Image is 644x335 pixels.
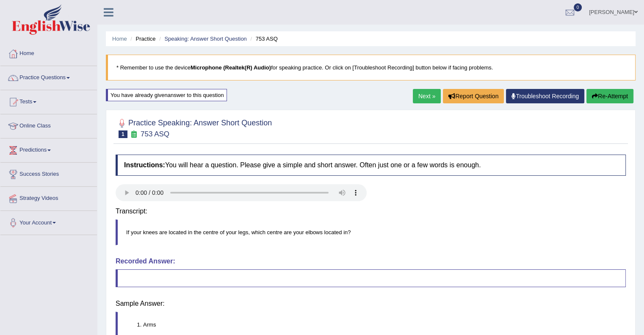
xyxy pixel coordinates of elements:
[143,321,617,329] li: Arms
[106,55,636,80] blockquote: * Remember to use the device for speaking practice. Or click on [Troubleshoot Recording] button b...
[0,187,97,208] a: Strategy Videos
[248,35,277,43] li: 753 ASQ
[128,35,155,43] li: Practice
[0,138,97,160] a: Predictions
[106,89,227,101] div: You have already given answer to this question
[506,89,584,103] a: Troubleshoot Recording
[130,130,138,138] small: Exam occurring question
[0,42,97,63] a: Home
[0,90,97,111] a: Tests
[164,36,246,42] a: Speaking: Answer Short Question
[119,130,127,138] span: 1
[124,161,165,169] b: Instructions:
[191,64,271,71] b: Microphone (Realtek(R) Audio)
[0,163,97,184] a: Success Stories
[116,117,272,138] h2: Practice Speaking: Answer Short Question
[116,257,626,265] h4: Recorded Answer:
[413,89,441,103] a: Next »
[116,208,626,215] h4: Transcript:
[0,211,97,232] a: Your Account
[112,36,127,42] a: Home
[574,3,582,11] span: 0
[586,89,633,103] button: Re-Attempt
[0,66,97,87] a: Practice Questions
[0,114,97,136] a: Online Class
[116,300,626,307] h4: Sample Answer:
[443,89,504,103] button: Report Question
[116,219,626,245] blockquote: If your knees are located in the centre of your legs, which centre are your elbows located in?
[141,130,169,138] small: 753 ASQ
[116,155,626,176] h4: You will hear a question. Please give a simple and short answer. Often just one or a few words is...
